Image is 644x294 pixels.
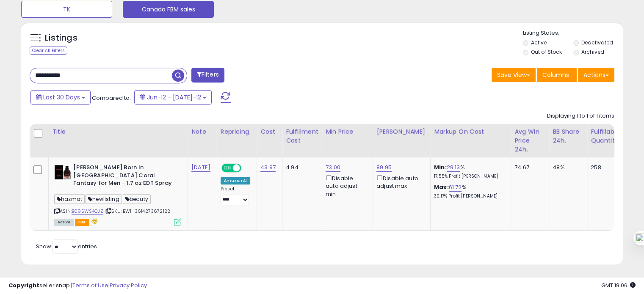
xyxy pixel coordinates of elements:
[376,127,427,136] div: [PERSON_NAME]
[260,127,279,136] div: Cost
[21,1,112,18] button: TK
[191,68,224,82] button: Filters
[601,281,636,289] span: 2025-08-12 19:06 GMT
[326,163,340,172] a: 73.00
[8,282,147,290] div: seller snap | |
[134,90,212,104] button: Jun-12 - [DATE]-12
[75,219,89,226] span: FBA
[89,218,98,224] i: hazardous material
[8,281,39,289] strong: Copyright
[286,164,315,171] div: 4.94
[553,164,580,171] div: 48%
[191,127,213,136] div: Note
[36,242,97,250] span: Show: entries
[553,127,583,145] div: BB Share 24h.
[123,1,214,18] button: Canada FBM sales
[43,93,80,102] span: Last 30 Days
[434,127,507,136] div: Markup on Cost
[221,186,250,205] div: Preset:
[581,39,613,46] label: Deactivated
[434,163,447,171] b: Min:
[591,164,617,171] div: 258
[110,281,147,289] a: Privacy Policy
[376,163,392,172] a: 89.95
[86,194,122,204] span: newlisting
[434,184,504,199] div: %
[449,183,462,192] a: 61.72
[591,127,620,145] div: Fulfillable Quantity
[54,164,71,181] img: 41m3IqmhQVL._SL40_.jpg
[260,163,276,172] a: 43.97
[434,193,504,199] p: 30.17% Profit [PERSON_NAME]
[54,219,74,226] span: All listings currently available for purchase on Amazon
[531,48,562,55] label: Out of Stock
[191,163,210,172] a: [DATE]
[240,165,254,172] span: OFF
[30,90,91,104] button: Last 30 Days
[147,93,201,102] span: Jun-12 - [DATE]-12
[431,124,511,157] th: The percentage added to the cost of goods (COGS) that forms the calculator for Min & Max prices.
[514,164,542,171] div: 74.67
[221,127,253,136] div: Repricing
[434,164,504,179] div: %
[30,47,67,55] div: Clear All Filters
[514,127,545,154] div: Avg Win Price 24h.
[447,163,460,172] a: 29.13
[52,127,184,136] div: Title
[581,48,604,55] label: Archived
[547,112,614,120] div: Displaying 1 to 1 of 1 items
[72,281,108,289] a: Terms of Use
[92,94,131,102] span: Compared to:
[123,194,151,204] span: beauty
[492,68,536,82] button: Save View
[221,177,250,184] div: Amazon AI
[531,39,547,46] label: Active
[376,173,424,190] div: Disable auto adjust max
[72,208,103,215] a: B09SWS4CJZ
[54,194,85,204] span: hazmat
[45,32,77,44] h5: Listings
[54,164,181,225] div: ASIN:
[326,173,366,198] div: Disable auto adjust min
[222,165,233,172] span: ON
[537,68,577,82] button: Columns
[326,127,369,136] div: Min Price
[434,173,504,179] p: 17.55% Profit [PERSON_NAME]
[73,164,176,190] b: [PERSON_NAME] Born In [GEOGRAPHIC_DATA] Coral Fantasy for Men - 1.7 oz EDT Spray
[542,71,569,79] span: Columns
[105,208,170,214] span: | SKU: BW1_3614273672122
[523,29,623,37] p: Listing States:
[578,68,614,82] button: Actions
[434,183,449,191] b: Max:
[286,127,318,145] div: Fulfillment Cost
